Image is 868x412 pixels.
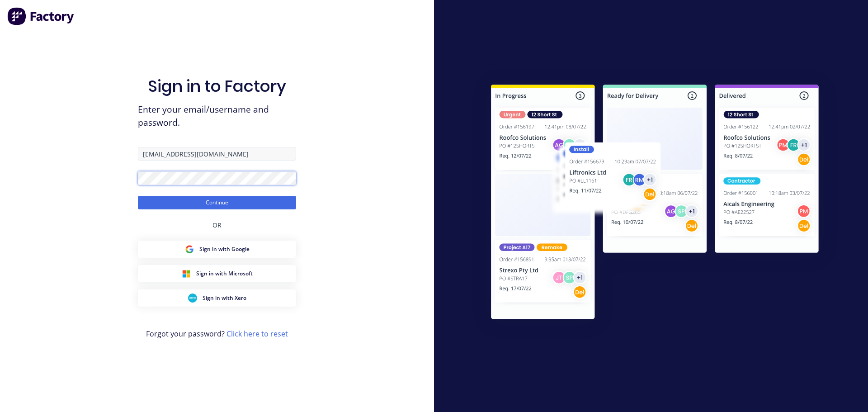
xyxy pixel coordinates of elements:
[138,147,296,161] input: Email/Username
[212,209,222,241] div: OR
[199,245,250,253] span: Sign in with Google
[203,294,246,302] span: Sign in with Xero
[471,66,839,341] img: Sign in
[182,269,191,278] img: Microsoft Sign in
[138,241,296,258] button: Google Sign inSign in with Google
[138,103,296,129] span: Enter your email/username and password.
[7,7,75,25] img: Factory
[196,270,253,278] span: Sign in with Microsoft
[138,265,296,282] button: Microsoft Sign inSign in with Microsoft
[185,245,194,254] img: Google Sign in
[226,329,288,339] a: Click here to reset
[138,289,296,307] button: Xero Sign inSign in with Xero
[146,328,288,339] span: Forgot your password?
[188,294,197,303] img: Xero Sign in
[138,196,296,209] button: Continue
[148,76,286,96] h1: Sign in to Factory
